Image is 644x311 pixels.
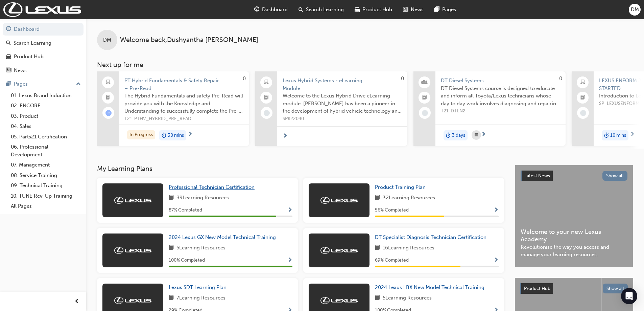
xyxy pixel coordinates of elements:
[283,92,402,115] span: Welcome to the Lexus Hybrid Drive eLearning module. [PERSON_NAME] has been a pioneer in the devel...
[630,132,635,138] span: next-icon
[86,61,644,69] h3: Next up for me
[76,80,81,89] span: up-icon
[6,81,11,87] span: pages-icon
[6,68,11,74] span: news-icon
[293,3,349,17] a: search-iconSearch Learning
[97,165,504,173] h3: My Learning Plans
[524,173,550,179] span: Latest News
[254,5,259,14] span: guage-icon
[176,294,225,303] span: 7 Learning Resources
[8,121,84,132] a: 04. Sales
[434,5,439,14] span: pages-icon
[422,110,428,116] span: learningRecordVerb_NONE-icon
[375,234,489,241] a: DT Specialist Diagnosis Technician Certification
[452,132,465,139] span: 3 days
[481,132,486,138] span: next-icon
[306,6,344,14] span: Search Learning
[442,6,456,14] span: Pages
[3,22,84,78] button: DashboardSearch LearningProduct HubNews
[97,71,249,146] a: 0PT Hybrid Fundamentals & Safety Repair – Pre-ReadThe Hybrid Fundamentals and safety Pre-Read wil...
[631,6,639,14] span: DM
[494,206,499,215] button: Show Progress
[375,183,428,191] a: Product Training Plan
[375,194,380,202] span: book-icon
[3,2,81,17] a: Trak
[8,111,84,121] a: 03. Product
[169,244,174,252] span: book-icon
[441,85,560,108] span: DT Diesel Systems course is designed to educate and inform all Toyota/Lexus technicians whose day...
[8,170,84,181] a: 08. Service Training
[176,194,229,202] span: 39 Learning Resources
[74,297,79,306] span: prev-icon
[14,39,51,47] div: Search Learning
[422,93,427,102] span: booktick-icon
[287,207,292,214] span: Show Progress
[3,23,84,36] a: Dashboard
[375,244,380,252] span: book-icon
[320,247,358,254] img: Trak
[114,297,151,304] img: Trak
[413,71,566,146] a: 0DT Diesel SystemsDT Diesel Systems course is designed to educate and inform all Toyota/Lexus tec...
[375,184,426,190] span: Product Training Plan
[169,234,279,241] a: 2024 Lexus GX New Model Technical Training
[559,75,562,82] span: 0
[188,132,193,138] span: next-icon
[375,206,409,214] span: 56 % Completed
[3,50,84,63] a: Product Hub
[494,256,499,265] button: Show Progress
[8,160,84,170] a: 07. Management
[169,284,226,290] span: Lexus SDT Learning Plan
[262,6,288,14] span: Dashboard
[124,77,244,92] span: PT Hybrid Fundamentals & Safety Repair – Pre-Read
[124,92,244,115] span: The Hybrid Fundamentals and safety Pre-Read will provide you with the Knowledge and Understanding...
[580,110,586,116] span: learningRecordVerb_NONE-icon
[349,3,398,17] a: car-iconProduct Hub
[249,3,293,17] a: guage-iconDashboard
[603,284,628,293] button: Show all
[441,77,560,85] span: DT Diesel Systems
[521,171,627,181] a: Latest NewsShow all
[243,75,246,82] span: 0
[362,6,392,14] span: Product Hub
[355,5,360,14] span: car-icon
[169,284,229,291] a: Lexus SDT Learning Plan
[264,110,270,116] span: learningRecordVerb_NONE-icon
[169,257,205,264] span: 100 % Completed
[8,101,84,111] a: 02. ENCORE
[8,132,84,142] a: 05. Parts21 Certification
[283,77,402,92] span: Lexus Hybrid Systems - eLearning Module
[320,197,358,204] img: Trak
[3,78,84,90] button: Pages
[375,257,409,264] span: 69 % Completed
[264,78,269,87] span: laptop-icon
[169,184,255,190] span: Professional Technician Certification
[6,26,11,32] span: guage-icon
[441,107,560,115] span: T21-DTEN2
[520,283,628,294] a: Product HubShow all
[283,115,402,123] span: SPK22090
[383,194,435,202] span: 32 Learning Resources
[3,64,84,77] a: News
[169,206,202,214] span: 87 % Completed
[403,5,408,14] span: news-icon
[114,247,151,254] img: Trak
[629,4,641,16] button: DM
[494,258,499,264] span: Show Progress
[604,131,609,140] span: duration-icon
[494,207,499,214] span: Show Progress
[169,234,276,240] span: 2024 Lexus GX New Model Technical Training
[8,191,84,201] a: 10. TUNE Rev-Up Training
[162,131,166,140] span: duration-icon
[14,80,28,88] div: Pages
[375,284,487,291] a: 2024 Lexus LBX New Model Technical Training
[580,93,585,102] span: booktick-icon
[264,93,269,102] span: booktick-icon
[8,180,84,191] a: 09. Technical Training
[375,284,484,290] span: 2024 Lexus LBX New Model Technical Training
[14,53,44,61] div: Product Hub
[621,288,637,304] div: Open Intercom Messenger
[124,115,244,123] span: T21-PTHV_HYBRID_PRE_READ
[169,194,174,202] span: book-icon
[580,78,585,87] span: laptop-icon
